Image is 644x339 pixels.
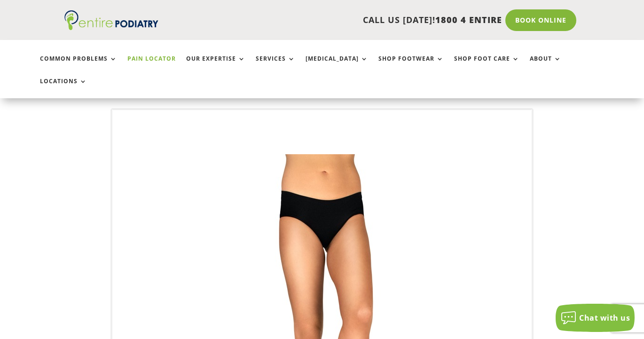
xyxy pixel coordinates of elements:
[40,78,87,98] a: Locations
[378,55,444,76] a: Shop Footwear
[505,9,576,31] a: Book Online
[64,10,158,30] img: logo (1)
[579,313,630,323] span: Chat with us
[40,55,117,76] a: Common Problems
[306,55,368,76] a: [MEDICAL_DATA]
[127,55,176,76] a: Pain Locator
[454,55,519,76] a: Shop Foot Care
[182,14,502,26] p: CALL US [DATE]!
[256,55,295,76] a: Services
[556,304,635,332] button: Chat with us
[64,23,158,32] a: Entire Podiatry
[186,55,245,76] a: Our Expertise
[435,14,502,25] span: 1800 4 ENTIRE
[530,55,561,76] a: About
